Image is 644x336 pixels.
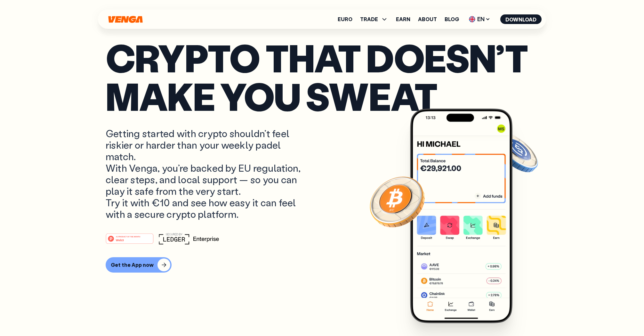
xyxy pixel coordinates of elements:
svg: Home [108,16,143,23]
img: Bitcoin [368,173,426,230]
span: TRADE [360,15,388,23]
div: Get the App now [111,262,154,268]
img: USDC coin [493,129,539,176]
a: Get the App now [106,257,538,273]
img: flag-uk [469,16,475,22]
a: Earn [396,17,410,22]
button: Download [500,14,542,24]
a: About [418,17,437,22]
p: Getting started with crypto shouldn’t feel riskier or harder than your weekly padel match. With V... [106,128,308,220]
tspan: Web3 [116,238,124,242]
button: Get the App now [106,257,172,273]
a: Blog [445,17,459,22]
p: Crypto that doesn’t make you sweat [106,38,538,115]
span: TRADE [360,17,378,22]
tspan: #1 PRODUCT OF THE MONTH [116,236,140,238]
a: Euro [338,17,352,22]
a: #1 PRODUCT OF THE MONTHWeb3 [106,237,154,245]
img: Venga app main [410,109,512,323]
span: EN [467,14,493,24]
